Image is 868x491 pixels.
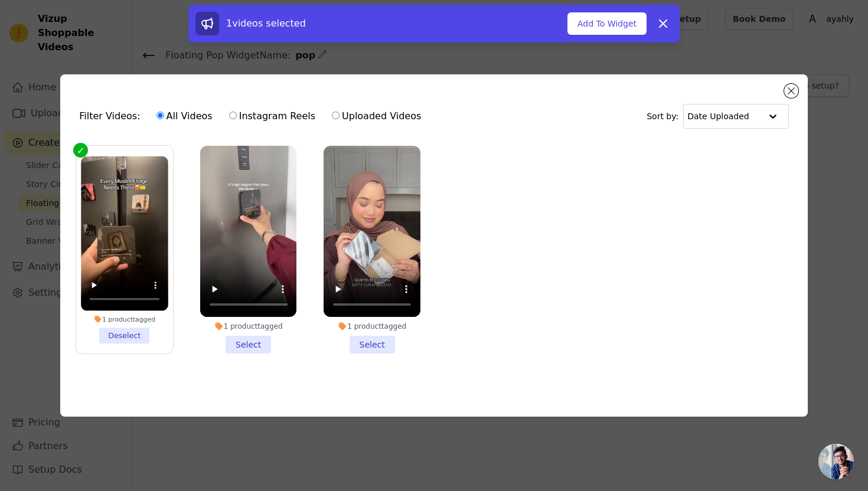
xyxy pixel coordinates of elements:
div: Sort by: [647,104,789,129]
div: 1 product tagged [81,315,168,323]
button: Close modal [784,84,798,98]
a: Open chat [818,444,854,479]
button: Add To Widget [567,12,647,35]
label: Instagram Reels [229,109,316,124]
label: All Videos [156,109,213,124]
div: Filter Videos: [79,103,428,130]
label: Uploaded Videos [331,109,422,124]
span: 1 videos selected [226,18,306,29]
div: 1 product tagged [324,322,420,331]
div: 1 product tagged [200,322,297,331]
